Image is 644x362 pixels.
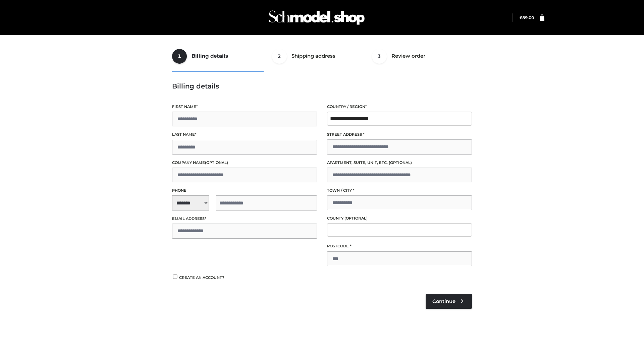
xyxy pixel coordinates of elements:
[205,160,228,165] span: (optional)
[327,160,472,166] label: Apartment, suite, unit, etc.
[172,187,317,194] label: Phone
[520,15,522,20] span: £
[426,294,472,309] a: Continue
[327,131,472,138] label: Street address
[179,275,224,280] span: Create an account?
[327,104,472,110] label: Country / Region
[327,215,472,222] label: County
[432,298,455,304] span: Continue
[172,160,317,166] label: Company name
[520,15,534,20] bdi: 89.00
[172,82,472,90] h3: Billing details
[172,131,317,138] label: Last name
[344,216,368,221] span: (optional)
[327,243,472,249] label: Postcode
[266,4,367,31] img: Schmodel Admin 964
[520,15,534,20] a: £89.00
[172,216,317,222] label: Email address
[172,104,317,110] label: First name
[172,275,178,279] input: Create an account?
[389,160,412,165] span: (optional)
[327,187,472,194] label: Town / City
